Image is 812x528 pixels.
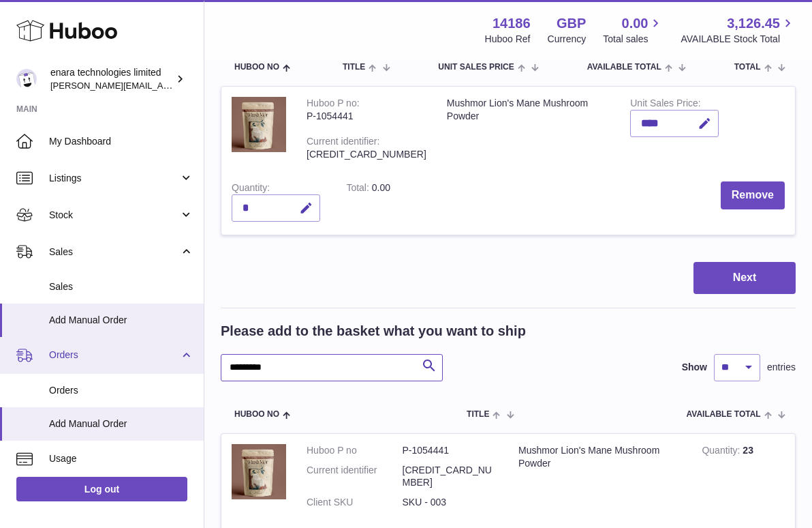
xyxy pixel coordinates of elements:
[307,444,403,457] dt: Huboo P no
[232,182,270,196] label: Quantity
[681,14,796,46] a: 3,126.45 AVAILABLE Stock Total
[681,33,796,46] span: AVAILABLE Stock Total
[49,452,193,465] span: Usage
[16,69,37,89] img: Dee@enara.co
[557,14,586,33] strong: GBP
[49,135,193,148] span: My Dashboard
[49,314,193,327] span: Add Manual Order
[234,63,279,72] span: Huboo no
[485,33,531,46] div: Huboo Ref
[50,66,173,92] div: enara technologies limited
[49,349,179,362] span: Orders
[438,63,514,72] span: Unit Sales Price
[682,361,707,374] label: Show
[49,246,179,259] span: Sales
[307,496,403,509] dt: Client SKU
[49,280,193,293] span: Sales
[232,97,286,152] img: Mushmor Lion's Mane Mushroom Powder
[734,63,761,72] span: Total
[49,209,179,222] span: Stock
[307,136,379,150] div: Current identifier
[221,322,526,340] h2: Please add to the basket what you want to ship
[307,148,426,161] div: [CREDIT_CARD_NUMBER]
[49,417,193,430] span: Add Manual Order
[630,98,700,112] label: Unit Sales Price
[343,63,365,72] span: Title
[693,262,796,294] button: Next
[437,87,620,171] td: Mushmor Lion's Mane Mushroom Powder
[403,496,499,509] dd: SKU - 003
[403,444,499,457] dd: P-1054441
[467,410,489,419] span: Title
[493,14,531,33] strong: 14186
[603,14,663,46] a: 0.00 Total sales
[307,98,360,112] div: Huboo P no
[727,14,780,33] span: 3,126.45
[767,361,796,374] span: entries
[232,444,286,499] img: Mushmor Lion's Mane Mushroom Powder
[622,14,649,33] span: 0.00
[508,434,691,527] td: Mushmor Lion's Mane Mushroom Powder
[691,434,795,527] td: 23
[234,410,279,419] span: Huboo no
[603,33,663,46] span: Total sales
[587,63,661,72] span: AVAILABLE Total
[346,182,371,196] label: Total
[548,33,587,46] div: Currency
[49,172,179,185] span: Listings
[16,477,187,501] a: Log out
[702,445,743,459] strong: Quantity
[307,110,426,123] div: P-1054441
[687,410,761,419] span: AVAILABLE Total
[403,464,499,490] dd: [CREDIT_CARD_NUMBER]
[721,181,785,209] button: Remove
[50,80,273,91] span: [PERSON_NAME][EMAIL_ADDRESS][DOMAIN_NAME]
[49,384,193,397] span: Orders
[307,464,403,490] dt: Current identifier
[372,182,390,193] span: 0.00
